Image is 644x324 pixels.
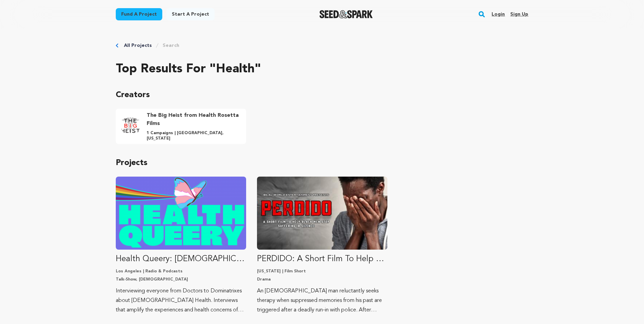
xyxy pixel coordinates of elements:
[147,111,239,128] h4: The Big Heist from Health Rosetta Films
[124,42,152,49] a: All Projects
[116,158,529,168] p: Projects
[116,109,246,144] a: The Big Heist from Health Rosetta Films Profile
[116,254,246,265] p: Health Queery: [DEMOGRAPHIC_DATA] Health & Wellness Podcast
[319,10,373,18] img: Seed&Spark Logo Dark Mode
[319,10,373,18] a: Seed&Spark Homepage
[116,277,246,282] p: Talk-Show, [DEMOGRAPHIC_DATA]
[257,177,387,315] a: Fund PERDIDO: A Short Film To Help Remove Stigma of Mental Health
[147,130,239,141] p: 1 Campaigns | [GEOGRAPHIC_DATA], [US_STATE]
[116,42,529,49] div: Breadcrumb
[166,8,215,20] a: Start a project
[116,8,162,20] a: Fund a project
[116,286,246,315] p: Interviewing everyone from Doctors to Dominatrixes about [DEMOGRAPHIC_DATA] Health. Interviews th...
[257,269,387,274] p: [US_STATE] | Film Short
[510,9,528,20] a: Sign up
[163,42,179,49] a: Search
[121,114,140,136] img: BH_Logo_trans.png
[116,269,246,274] p: Los Angeles | Radio & Podcasts
[116,177,246,315] a: Fund Health Queery: LGBTQIA+ Health &amp; Wellness Podcast
[492,9,505,20] a: Login
[116,62,529,76] h2: Top results for "Health"
[116,90,529,101] p: Creators
[257,286,387,315] p: An [DEMOGRAPHIC_DATA] man reluctantly seeks therapy when suppressed memories from his past are tr...
[257,254,387,265] p: PERDIDO: A Short Film To Help Remove Stigma of Mental Health
[257,277,387,282] p: Drama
